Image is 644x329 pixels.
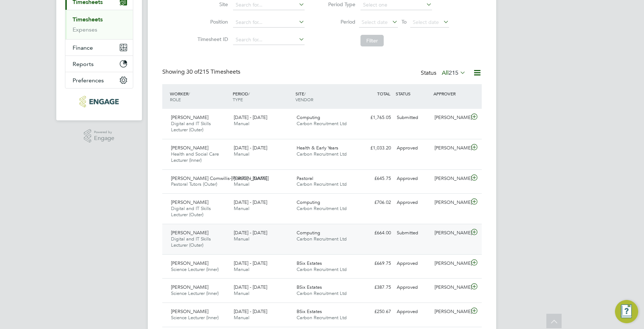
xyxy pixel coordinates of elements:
[171,230,208,236] span: [PERSON_NAME]
[171,181,217,187] span: Pastoral Tutors (Outer)
[162,68,242,76] div: Showing
[171,314,219,321] span: Science Lecturer (Inner)
[394,306,432,318] div: Approved
[297,236,347,242] span: Carbon Recruitment Ltd
[394,87,432,100] div: STATUS
[377,91,390,96] span: TOTAL
[65,10,133,39] div: Timesheets
[195,1,228,8] label: Site
[233,35,305,45] input: Search for...
[171,236,211,248] span: Digital and IT Skills Lecturer (Outer)
[234,199,267,205] span: [DATE] - [DATE]
[171,120,211,133] span: Digital and IT Skills Lecturer (Outer)
[394,142,432,154] div: Approved
[234,205,249,211] span: Manual
[394,173,432,185] div: Approved
[171,175,269,181] span: [PERSON_NAME] Comwillis-[PERSON_NAME]
[234,260,267,266] span: [DATE] - [DATE]
[297,181,347,187] span: Carbon Recruitment Ltd
[297,308,322,314] span: BSix Estates
[171,205,211,218] span: Digital and IT Skills Lecturer (Outer)
[297,290,347,296] span: Carbon Recruitment Ltd
[188,91,190,96] span: /
[304,91,306,96] span: /
[171,114,208,120] span: [PERSON_NAME]
[297,266,347,272] span: Carbon Recruitment Ltd
[171,199,208,205] span: [PERSON_NAME]
[432,306,469,318] div: [PERSON_NAME]
[356,306,394,318] div: £250.67
[297,230,320,236] span: Computing
[432,227,469,239] div: [PERSON_NAME]
[432,197,469,209] div: [PERSON_NAME]
[297,284,322,290] span: BSix Estates
[84,129,115,143] a: Powered byEngage
[234,314,249,321] span: Manual
[234,230,267,236] span: [DATE] - [DATE]
[323,18,355,25] label: Period
[421,68,467,78] div: Status
[171,260,208,266] span: [PERSON_NAME]
[615,300,638,323] button: Engage Resource Center
[432,173,469,185] div: [PERSON_NAME]
[234,236,249,242] span: Manual
[233,96,243,102] span: TYPE
[234,145,267,151] span: [DATE] - [DATE]
[356,281,394,293] div: £387.75
[234,175,267,181] span: [DATE] - [DATE]
[171,290,219,296] span: Science Lecturer (Inner)
[186,68,240,75] span: 215 Timesheets
[234,181,249,187] span: Manual
[171,145,208,151] span: [PERSON_NAME]
[297,145,338,151] span: Health & Early Years
[65,56,133,72] button: Reports
[297,151,347,157] span: Carbon Recruitment Ltd
[65,40,133,55] button: Finance
[356,173,394,185] div: £645.75
[297,260,322,266] span: BSix Estates
[442,69,466,77] label: All
[234,290,249,296] span: Manual
[65,72,133,88] button: Preferences
[234,284,267,290] span: [DATE] - [DATE]
[295,96,313,102] span: VENDOR
[73,26,97,33] a: Expenses
[171,151,219,163] span: Health and Social Care Lecturer (Inner)
[432,258,469,270] div: [PERSON_NAME]
[234,114,267,120] span: [DATE] - [DATE]
[394,258,432,270] div: Approved
[73,16,103,23] a: Timesheets
[297,120,347,127] span: Carbon Recruitment Ltd
[234,308,267,314] span: [DATE] - [DATE]
[356,112,394,124] div: £1,765.05
[297,114,320,120] span: Computing
[449,69,458,77] span: 215
[356,197,394,209] div: £706.02
[73,77,104,84] span: Preferences
[195,18,228,25] label: Position
[94,135,114,141] span: Engage
[394,281,432,293] div: Approved
[297,205,347,211] span: Carbon Recruitment Ltd
[231,87,294,106] div: PERIOD
[186,68,199,75] span: 30 of
[356,258,394,270] div: £669.75
[297,314,347,321] span: Carbon Recruitment Ltd
[432,142,469,154] div: [PERSON_NAME]
[297,199,320,205] span: Computing
[168,87,231,106] div: WORKER
[394,197,432,209] div: Approved
[65,96,133,107] a: Go to home page
[356,227,394,239] div: £664.00
[432,87,469,100] div: APPROVER
[294,87,356,106] div: SITE
[73,44,93,51] span: Finance
[170,96,181,102] span: ROLE
[234,266,249,272] span: Manual
[233,17,305,28] input: Search for...
[297,175,313,181] span: Pastoral
[195,36,228,42] label: Timesheet ID
[234,151,249,157] span: Manual
[432,281,469,293] div: [PERSON_NAME]
[323,1,355,8] label: Period Type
